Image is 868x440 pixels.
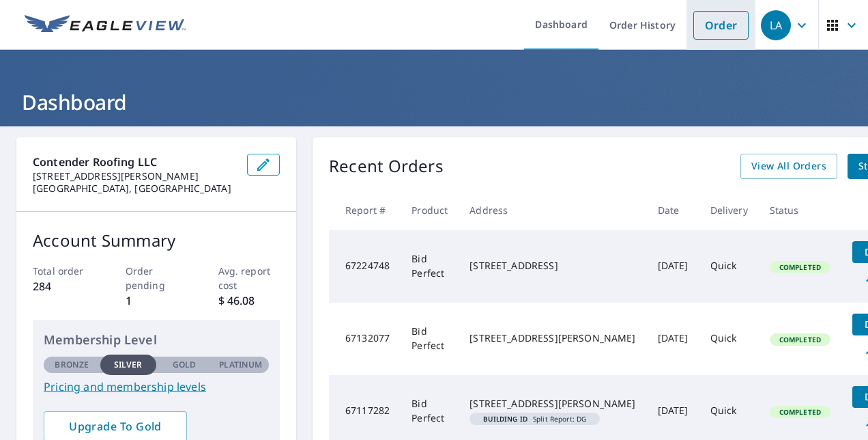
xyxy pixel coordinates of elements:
p: Membership Level [44,331,269,349]
th: Report # [329,190,401,230]
p: Order pending [126,264,188,292]
p: Account Summary [33,228,280,253]
a: Pricing and membership levels [44,379,269,395]
td: 67224748 [329,230,401,303]
th: Status [759,190,841,230]
p: 1 [126,292,188,309]
span: Upgrade To Gold [55,419,176,434]
td: [DATE] [647,303,699,375]
h1: Dashboard [16,88,852,116]
p: Recent Orders [329,154,444,179]
p: 284 [33,278,95,294]
span: Completed [771,407,829,417]
td: Bid Perfect [401,230,459,303]
p: Platinum [219,359,262,371]
p: Gold [173,359,196,371]
a: Order [693,11,749,40]
span: View All Orders [751,158,826,175]
span: Completed [771,262,829,272]
p: $ 46.08 [218,292,280,309]
td: Quick [699,303,759,375]
a: View All Orders [740,154,837,179]
div: [STREET_ADDRESS][PERSON_NAME] [469,397,635,411]
td: [DATE] [647,230,699,303]
span: Completed [771,335,829,344]
th: Delivery [699,190,759,230]
td: Quick [699,230,759,303]
em: Building ID [483,415,527,422]
p: [GEOGRAPHIC_DATA], [GEOGRAPHIC_DATA] [33,182,236,195]
div: LA [761,10,791,40]
div: [STREET_ADDRESS][PERSON_NAME] [469,331,635,345]
th: Address [459,190,646,230]
td: Bid Perfect [401,303,459,375]
p: Silver [114,359,143,371]
span: Split Report: DG [475,415,594,422]
p: Avg. report cost [218,264,280,292]
p: Bronze [55,359,89,371]
p: Contender Roofing LLC [33,154,236,170]
img: EV Logo [25,15,186,36]
td: 67132077 [329,303,401,375]
div: [STREET_ADDRESS] [469,259,635,273]
p: [STREET_ADDRESS][PERSON_NAME] [33,170,236,182]
p: Total order [33,264,95,278]
th: Product [401,190,459,230]
th: Date [647,190,699,230]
